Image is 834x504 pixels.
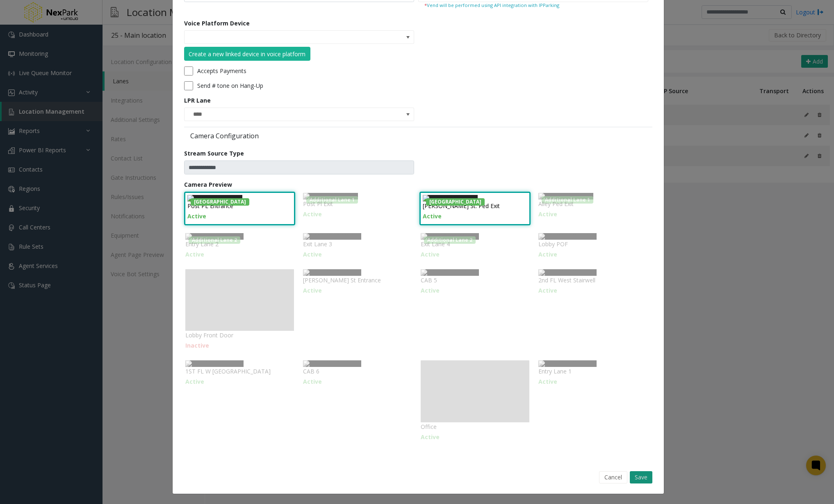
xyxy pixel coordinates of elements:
[306,196,358,204] span: Additional Lane 1
[303,377,412,386] p: Active
[185,233,244,240] img: Camera Preview 32
[538,233,597,240] img: Camera Preview 35
[191,198,249,206] span: [GEOGRAPHIC_DATA]
[185,31,368,44] input: NO DATA FOUND
[421,233,479,240] img: Camera Preview 34
[421,360,529,422] img: camera-preview-placeholder.jpg
[303,250,412,259] p: Active
[538,377,647,386] p: Active
[185,240,294,248] p: Entry Lane 2
[303,210,412,218] p: Active
[423,212,527,220] p: Active
[185,331,294,339] p: Lobby Front Door
[189,236,240,244] span: Additional Lane 2
[538,286,647,295] p: Active
[184,180,232,189] label: Camera Preview
[421,240,529,248] p: Exit Lane 4
[184,96,211,105] label: LPR Lane
[187,202,292,210] p: Post PL Entrance
[538,199,647,208] p: Alley Ped Exit
[187,195,242,202] img: Camera Preview 1
[538,276,647,284] p: 2nd FL West Stairwell
[538,193,593,199] img: Camera Preview 4
[185,341,294,350] p: Inactive
[189,50,305,58] div: Create a new linked device in voice platform
[303,240,412,248] p: Exit Lane 3
[538,240,647,248] p: Lobby POF
[421,286,529,295] p: Active
[303,276,412,284] p: [PERSON_NAME] St Entrance
[426,198,485,206] span: [GEOGRAPHIC_DATA]
[185,367,294,376] p: 1ST FL W [GEOGRAPHIC_DATA]
[197,66,246,75] label: Accepts Payments
[599,471,627,483] button: Cancel
[185,377,294,386] p: Active
[303,367,412,376] p: CAB 6
[538,367,647,376] p: Entry Lane 1
[421,433,529,441] p: Active
[303,269,361,276] img: Camera Preview 37
[185,360,244,367] img: Camera Preview 40
[423,202,527,210] p: [PERSON_NAME] St. Ped Exit
[538,269,597,276] img: Camera Preview 39
[197,81,263,90] label: Send # tone on Hang-Up
[423,195,478,202] img: Camera Preview 3
[424,236,476,244] span: Additional Lane 2
[303,193,358,199] img: Camera Preview 2
[184,19,250,27] label: Voice Platform Device
[184,131,416,140] label: Camera Configuration
[184,47,310,61] button: Create a new linked device in voice platform
[303,199,412,208] p: Post Pl Exit
[303,286,412,295] p: Active
[542,196,593,204] span: Additional Lane 1
[303,233,361,240] img: Camera Preview 33
[421,422,529,431] p: Office
[538,250,647,259] p: Active
[630,471,652,483] button: Save
[421,269,479,276] img: Camera Preview 38
[187,212,292,220] p: Active
[303,360,361,367] img: Camera Preview 41
[421,276,529,284] p: CAB 5
[538,210,647,218] p: Active
[185,250,294,259] p: Active
[421,250,529,259] p: Active
[538,360,597,367] img: Camera Preview 46
[185,269,294,331] img: camera-preview-placeholder.jpg
[184,149,244,158] label: Stream Source Type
